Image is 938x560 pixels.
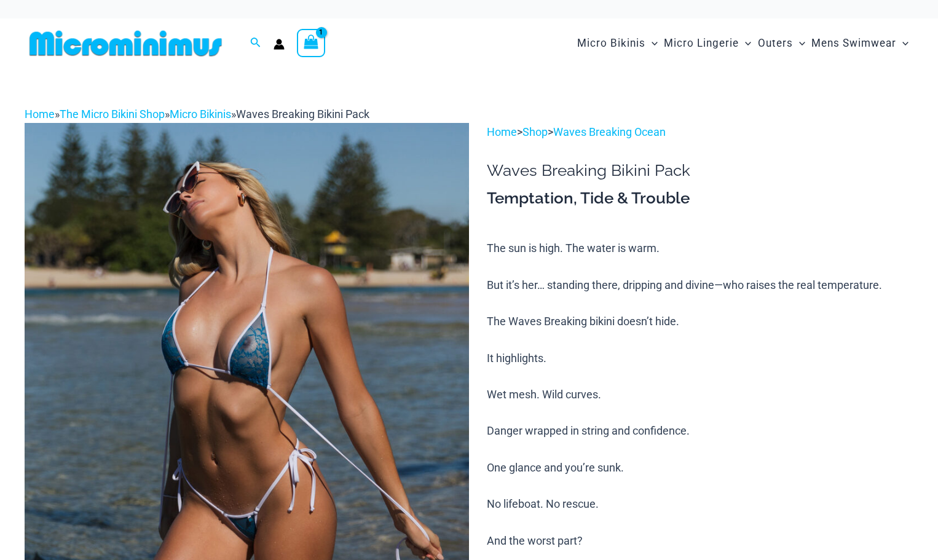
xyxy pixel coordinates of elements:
[522,125,548,138] a: Shop
[25,108,369,120] span: » » »
[487,161,913,180] h1: Waves Breaking Bikini Pack
[811,28,896,59] span: Mens Swimwear
[574,25,661,62] a: Micro BikinisMenu ToggleMenu Toggle
[808,25,912,62] a: Mens SwimwearMenu ToggleMenu Toggle
[896,28,908,59] span: Menu Toggle
[553,125,666,138] a: Waves Breaking Ocean
[577,28,645,59] span: Micro Bikinis
[739,28,751,59] span: Menu Toggle
[25,30,227,57] img: MM SHOP LOGO FLAT
[487,125,517,138] a: Home
[487,188,913,209] h3: Temptation, Tide & Trouble
[236,108,369,120] span: Waves Breaking Bikini Pack
[487,123,913,141] p: > >
[758,28,793,59] span: Outers
[755,25,808,62] a: OutersMenu ToggleMenu Toggle
[572,23,913,64] nav: Site Navigation
[60,108,165,120] a: The Micro Bikini Shop
[645,28,658,59] span: Menu Toggle
[274,39,285,50] a: Account icon link
[661,25,754,62] a: Micro LingerieMenu ToggleMenu Toggle
[170,108,231,120] a: Micro Bikinis
[250,36,261,51] a: Search icon link
[664,28,739,59] span: Micro Lingerie
[25,108,55,120] a: Home
[793,28,805,59] span: Menu Toggle
[297,29,325,57] a: View Shopping Cart, 1 items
